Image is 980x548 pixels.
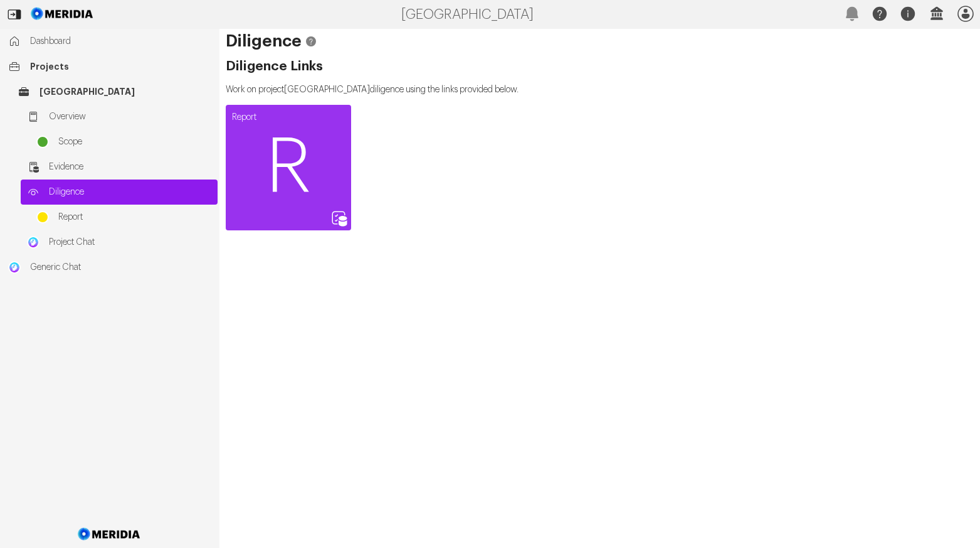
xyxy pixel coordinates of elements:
[27,236,40,249] img: Project Chat
[226,130,351,205] span: R
[58,211,211,223] span: Report
[2,29,218,54] a: Dashboard
[30,261,211,274] span: Generic Chat
[49,110,211,123] span: Overview
[30,35,211,48] span: Dashboard
[49,186,211,198] span: Diligence
[21,104,218,129] a: Overview
[21,180,218,205] a: Diligence
[30,129,218,154] a: Scope
[226,60,974,73] h2: Diligence Links
[2,54,218,79] a: Projects
[2,255,218,280] a: Generic ChatGeneric Chat
[11,79,218,104] a: [GEOGRAPHIC_DATA]
[40,85,211,98] span: [GEOGRAPHIC_DATA]
[21,230,218,255] a: Project ChatProject Chat
[226,105,351,230] a: ReportR
[30,60,211,73] span: Projects
[226,83,974,96] p: Work on project [GEOGRAPHIC_DATA] diligence using the links provided below.
[58,136,211,148] span: Scope
[76,520,143,548] img: Meridia Logo
[49,161,211,173] span: Evidence
[30,205,218,230] a: Report
[21,154,218,180] a: Evidence
[49,236,211,249] span: Project Chat
[8,261,21,274] img: Generic Chat
[226,35,974,48] h1: Diligence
